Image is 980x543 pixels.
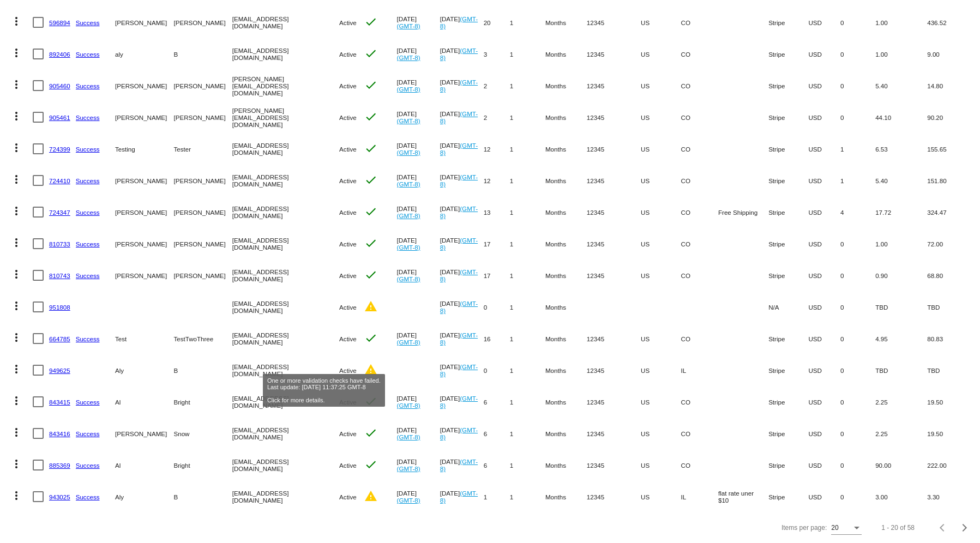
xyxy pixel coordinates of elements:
[484,354,510,386] mat-cell: 0
[173,7,232,38] mat-cell: [PERSON_NAME]
[768,70,808,101] mat-cell: Stripe
[76,430,100,437] a: Success
[10,331,23,344] mat-icon: more_vert
[875,70,927,101] mat-cell: 5.40
[808,70,840,101] mat-cell: USD
[927,38,975,70] mat-cell: 9.00
[397,212,420,219] a: (GMT-8)
[484,70,510,101] mat-cell: 2
[76,82,100,89] a: Success
[681,386,718,418] mat-cell: CO
[10,78,23,91] mat-icon: more_vert
[440,418,484,449] mat-cell: [DATE]
[76,114,100,121] a: Success
[440,363,478,377] a: (GMT-8)
[808,38,840,70] mat-cell: USD
[115,38,174,70] mat-cell: aly
[587,260,641,291] mat-cell: 12345
[768,228,808,260] mat-cell: Stripe
[440,395,478,409] a: (GMT-8)
[545,70,587,101] mat-cell: Months
[587,386,641,418] mat-cell: 12345
[641,38,681,70] mat-cell: US
[510,196,545,228] mat-cell: 1
[397,228,440,260] mat-cell: [DATE]
[484,196,510,228] mat-cell: 13
[232,418,339,449] mat-cell: [EMAIL_ADDRESS][DOMAIN_NAME]
[397,117,420,124] a: (GMT-8)
[768,291,808,323] mat-cell: N/A
[587,449,641,481] mat-cell: 12345
[768,101,808,133] mat-cell: Stripe
[76,335,100,342] a: Success
[440,7,484,38] mat-cell: [DATE]
[49,399,70,406] a: 843415
[440,237,478,251] a: (GMT-8)
[545,449,587,481] mat-cell: Months
[545,260,587,291] mat-cell: Months
[768,449,808,481] mat-cell: Stripe
[641,196,681,228] mat-cell: US
[397,323,440,354] mat-cell: [DATE]
[808,228,840,260] mat-cell: USD
[440,110,478,124] a: (GMT-8)
[510,165,545,196] mat-cell: 1
[440,101,484,133] mat-cell: [DATE]
[440,47,478,61] a: (GMT-8)
[875,449,927,481] mat-cell: 90.00
[397,244,420,251] a: (GMT-8)
[641,449,681,481] mat-cell: US
[768,354,808,386] mat-cell: Stripe
[397,86,420,93] a: (GMT-8)
[232,323,339,354] mat-cell: [EMAIL_ADDRESS][DOMAIN_NAME]
[484,101,510,133] mat-cell: 2
[440,291,484,323] mat-cell: [DATE]
[641,386,681,418] mat-cell: US
[397,449,440,481] mat-cell: [DATE]
[840,291,875,323] mat-cell: 0
[840,228,875,260] mat-cell: 0
[681,354,718,386] mat-cell: IL
[173,449,232,481] mat-cell: Bright
[808,101,840,133] mat-cell: USD
[115,70,174,101] mat-cell: [PERSON_NAME]
[76,240,100,248] a: Success
[641,418,681,449] mat-cell: US
[510,323,545,354] mat-cell: 1
[927,386,975,418] mat-cell: 19.50
[927,449,975,481] mat-cell: 222.00
[875,101,927,133] mat-cell: 44.10
[875,38,927,70] mat-cell: 1.00
[808,165,840,196] mat-cell: USD
[10,173,23,186] mat-icon: more_vert
[927,323,975,354] mat-cell: 80.83
[545,291,587,323] mat-cell: Months
[681,196,718,228] mat-cell: CO
[641,133,681,165] mat-cell: US
[641,354,681,386] mat-cell: US
[510,70,545,101] mat-cell: 1
[115,449,174,481] mat-cell: Al
[397,433,420,441] a: (GMT-8)
[10,394,23,407] mat-icon: more_vert
[840,386,875,418] mat-cell: 0
[545,418,587,449] mat-cell: Months
[808,7,840,38] mat-cell: USD
[587,418,641,449] mat-cell: 12345
[545,228,587,260] mat-cell: Months
[545,165,587,196] mat-cell: Months
[440,268,478,282] a: (GMT-8)
[173,38,232,70] mat-cell: B
[875,165,927,196] mat-cell: 5.40
[840,449,875,481] mat-cell: 0
[397,54,420,61] a: (GMT-8)
[173,196,232,228] mat-cell: [PERSON_NAME]
[510,133,545,165] mat-cell: 1
[49,430,70,437] a: 843416
[681,38,718,70] mat-cell: CO
[875,196,927,228] mat-cell: 17.72
[681,449,718,481] mat-cell: CO
[232,196,339,228] mat-cell: [EMAIL_ADDRESS][DOMAIN_NAME]
[232,165,339,196] mat-cell: [EMAIL_ADDRESS][DOMAIN_NAME]
[927,101,975,133] mat-cell: 90.20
